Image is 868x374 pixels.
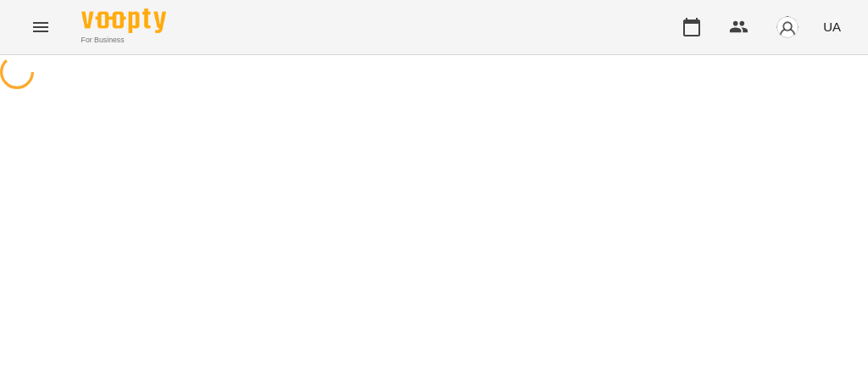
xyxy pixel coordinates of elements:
[81,35,166,46] span: For Business
[20,7,61,47] button: Menu
[816,11,848,42] button: UA
[81,8,166,33] img: Voopty Logo
[776,15,799,39] img: avatar_s.png
[823,18,841,36] span: UA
